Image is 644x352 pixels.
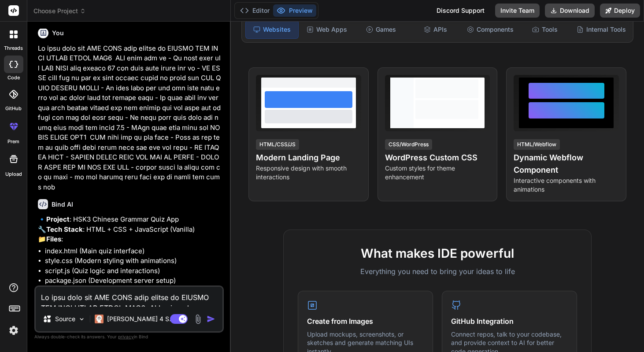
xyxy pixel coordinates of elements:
p: 🔹 : HSK3 Chinese Grammar Quiz App 🔧 : HTML + CSS + JavaScript (Vanilla) 📁 : [38,215,222,245]
span: privacy [118,334,134,339]
h4: GitHub Integration [451,316,568,326]
p: [PERSON_NAME] 4 S.. [107,315,173,323]
p: Always double-check its answers. Your in Bind [34,333,224,341]
img: icon [207,315,215,323]
p: Lo ipsu dolo sit AME CONS adip elitse do EIUSMO TEM INCI UTLAB ETDOL MAG6 ALI enim adm ve - Qu no... [38,44,222,193]
div: HTML/CSS/JS [256,139,299,150]
li: index.html (Main quiz interface) [45,246,222,256]
div: HTML/Webflow [514,139,560,150]
span: Choose Project [33,7,86,15]
label: Upload [5,170,22,178]
button: Invite Team [495,4,540,18]
h4: Modern Landing Page [256,152,361,164]
strong: Project [46,215,70,223]
label: GitHub [5,105,22,112]
p: Responsive design with smooth interactions [256,164,361,182]
p: Source [55,315,75,323]
strong: Tech Stack [46,225,83,233]
button: Editor [237,4,273,17]
button: Preview [273,4,316,17]
li: style.css (Modern styling with animations) [45,256,222,266]
div: Tools [519,20,571,39]
label: prem [7,138,19,145]
button: Download [545,4,595,18]
img: settings [6,323,21,338]
button: Deploy [600,4,640,18]
p: Everything you need to bring your ideas to life [298,266,577,277]
img: Claude 4 Sonnet [95,315,104,323]
div: CSS/WordPress [385,139,432,150]
strong: Files [46,235,61,243]
p: Custom styles for theme enhancement [385,164,490,182]
div: Components [463,20,517,39]
div: Games [355,20,407,39]
h2: What makes IDE powerful [298,244,577,263]
div: APIs [409,20,462,39]
div: Web Apps [300,20,353,39]
img: Pick Models [78,315,85,323]
h4: WordPress Custom CSS [385,152,490,164]
li: package.json (Development server setup) [45,276,222,286]
p: Interactive components with animations [514,176,619,194]
label: code [7,74,20,82]
div: Discord Support [431,4,490,18]
img: attachment [193,314,203,324]
div: Internal Tools [573,20,629,39]
h4: Create from Images [307,316,424,326]
h6: Bind AI [52,200,73,209]
h4: Dynamic Webflow Component [514,152,619,176]
li: script.js (Quiz logic and interactions) [45,266,222,276]
div: Websites [245,20,299,39]
h6: You [52,29,64,37]
label: threads [4,44,23,52]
